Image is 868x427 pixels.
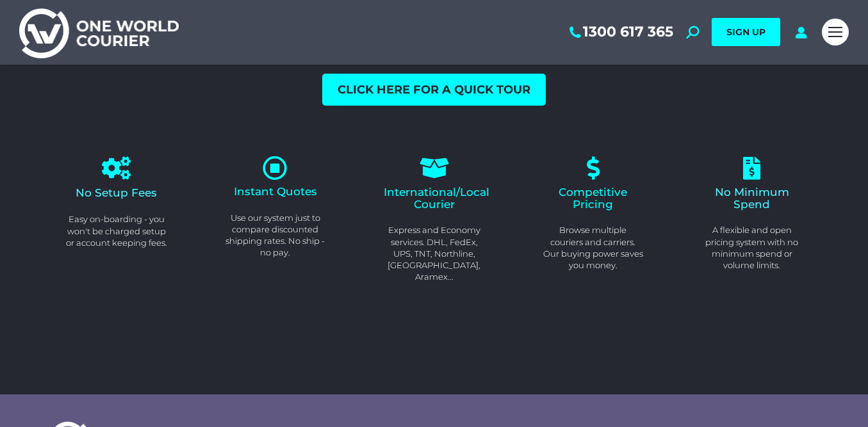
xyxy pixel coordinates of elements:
[76,186,157,199] span: No Setup Fees
[66,213,167,248] p: Easy on-boarding - you won't be charged setup or account keeping fees.
[338,84,530,95] span: Click here for a quick tour
[384,186,489,211] span: International/Local Courier
[726,26,766,38] span: SIGN UP
[701,224,803,271] p: A flexible and open pricing system with no minimum spend or volume limits.
[384,224,485,282] p: Express and Economy services. DHL, FedEx, UPS, TNT, Northline, [GEOGRAPHIC_DATA], Aramex...
[543,224,644,271] p: Browse multiple couriers and carriers. Our buying power saves you money.
[559,186,627,211] span: Competitive Pricing
[822,19,849,45] a: Mobile menu icon
[715,186,789,211] span: No Minimum Spend
[567,24,673,40] a: 1300 617 365
[19,6,179,58] img: One World Courier
[322,74,546,106] a: Click here for a quick tour
[712,18,780,46] a: SIGN UP
[234,185,317,198] span: Instant Quotes
[225,212,326,259] p: Use our system just to compare discounted shipping rates. No ship - no pay.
